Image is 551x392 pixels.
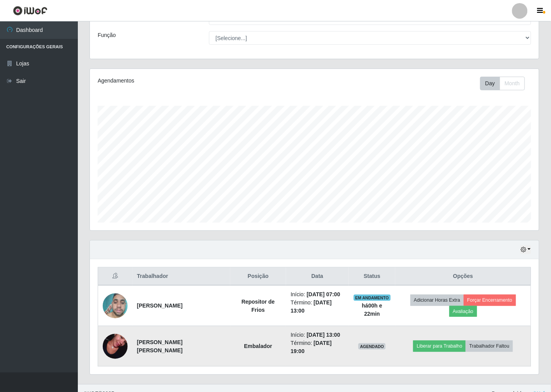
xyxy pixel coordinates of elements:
[307,332,340,338] time: [DATE] 13:00
[358,343,386,350] span: AGENDADO
[291,299,344,315] li: Término:
[466,341,513,352] button: Trabalhador Faltou
[362,302,382,317] strong: há 00 h e 22 min
[449,306,477,317] button: Avaliação
[137,302,182,309] strong: [PERSON_NAME]
[98,77,272,85] div: Agendamentos
[480,77,525,90] div: First group
[464,295,516,306] button: Forçar Encerramento
[98,31,116,39] label: Função
[137,339,182,353] strong: [PERSON_NAME] [PERSON_NAME]
[354,295,391,301] span: EM ANDAMENTO
[291,331,344,339] li: Início:
[395,267,531,286] th: Opções
[349,267,395,286] th: Status
[103,324,128,369] img: 1717438276108.jpeg
[291,339,344,355] li: Término:
[13,6,47,16] img: CoreUI Logo
[244,343,272,349] strong: Embalador
[480,77,500,90] button: Day
[413,341,466,352] button: Liberar para Trabalho
[230,267,286,286] th: Posição
[132,267,230,286] th: Trabalhador
[286,267,349,286] th: Data
[242,299,275,313] strong: Repositor de Frios
[411,295,464,306] button: Adicionar Horas Extra
[291,290,344,299] li: Início:
[480,77,531,90] div: Toolbar with button groups
[307,291,340,297] time: [DATE] 07:00
[103,289,128,322] img: 1748551724527.jpeg
[500,77,525,90] button: Month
